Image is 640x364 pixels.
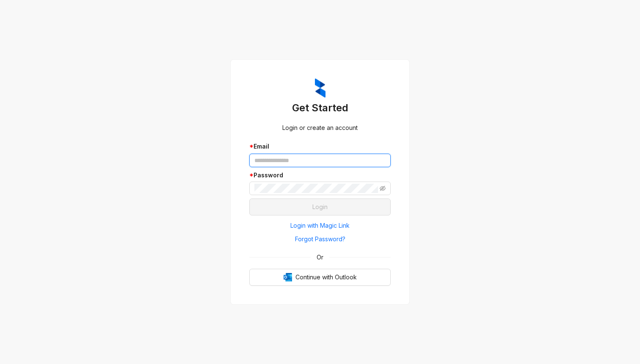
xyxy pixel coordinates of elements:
[249,101,391,115] h3: Get Started
[295,273,357,282] span: Continue with Outlook
[284,273,292,281] img: Outlook
[295,234,345,244] span: Forgot Password?
[380,185,386,191] span: eye-invisible
[249,219,391,232] button: Login with Magic Link
[249,171,391,180] div: Password
[290,221,350,230] span: Login with Magic Link
[315,78,326,98] img: ZumaIcon
[249,199,391,215] button: Login
[249,142,391,151] div: Email
[249,123,391,132] div: Login or create an account
[311,253,329,262] span: Or
[249,232,391,246] button: Forgot Password?
[249,269,391,286] button: OutlookContinue with Outlook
